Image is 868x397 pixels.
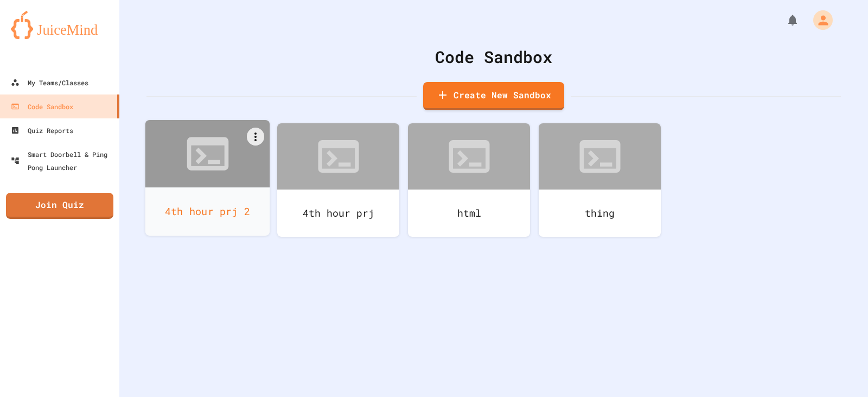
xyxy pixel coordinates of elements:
div: Code Sandbox [11,100,73,113]
a: Join Quiz [6,193,113,219]
div: thing [539,190,661,237]
a: 4th hour prj [277,123,399,237]
a: 4th hour prj 2 [145,120,270,236]
div: Quiz Reports [11,124,73,137]
img: logo-orange.svg [11,11,108,39]
a: html [408,123,530,237]
div: 4th hour prj 2 [145,187,270,236]
div: html [408,190,530,237]
div: My Teams/Classes [11,76,88,89]
a: Create New Sandbox [423,82,564,110]
div: Code Sandbox [146,45,841,69]
div: My Account [802,8,835,33]
div: Smart Doorbell & Ping Pong Launcher [11,148,115,174]
div: 4th hour prj [277,190,399,237]
a: thing [539,123,661,237]
div: My Notifications [766,11,802,29]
